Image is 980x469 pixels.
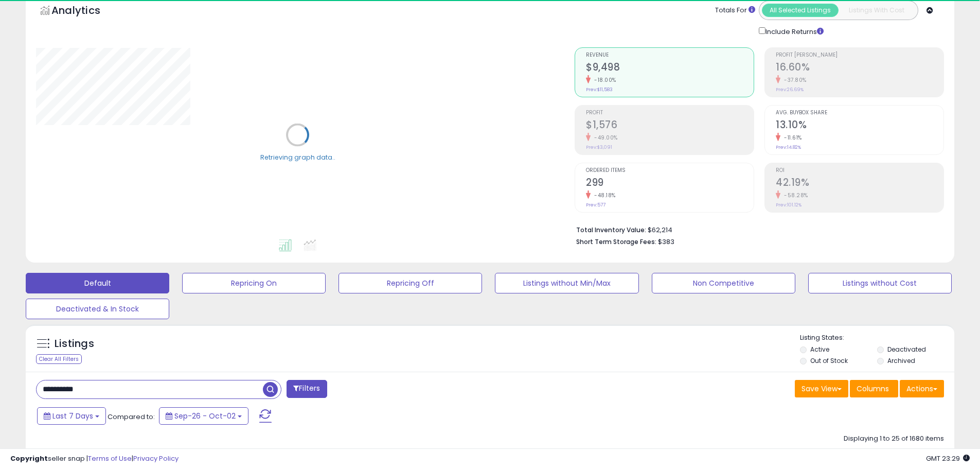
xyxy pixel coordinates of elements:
[900,380,944,397] button: Actions
[586,61,754,75] h2: $9,498
[808,273,952,293] button: Listings without Cost
[838,4,915,17] button: Listings With Cost
[776,202,801,208] small: Prev: 101.12%
[586,119,754,133] h2: $1,576
[800,333,954,343] p: Listing States:
[287,380,327,398] button: Filters
[51,3,120,20] h5: Analytics
[795,380,848,397] button: Save View
[88,454,132,463] a: Terms of Use
[776,110,943,116] span: Avg. Buybox Share
[182,273,326,293] button: Repricing On
[586,168,754,173] span: Ordered Items
[810,356,848,365] label: Out of Stock
[37,407,106,425] button: Last 7 Days
[762,4,839,17] button: All Selected Listings
[751,25,836,37] div: Include Returns
[55,337,94,351] h5: Listings
[159,407,248,425] button: Sep-26 - Oct-02
[780,76,807,84] small: -37.80%
[586,144,612,150] small: Prev: $3,091
[887,356,915,365] label: Archived
[586,177,754,190] h2: 299
[850,380,898,397] button: Columns
[857,384,889,394] span: Columns
[776,53,943,58] span: Profit [PERSON_NAME]
[658,237,674,247] span: $383
[780,134,802,142] small: -11.61%
[926,454,970,463] span: 2025-10-10 23:29 GMT
[776,177,943,190] h2: 42.19%
[52,411,93,421] span: Last 7 Days
[174,411,236,421] span: Sep-26 - Oct-02
[338,273,482,293] button: Repricing Off
[776,61,943,75] h2: 16.60%
[260,152,335,162] div: Retrieving graph data..
[10,454,48,463] strong: Copyright
[591,76,616,84] small: -18.00%
[10,454,179,464] div: seller snap | |
[776,86,804,93] small: Prev: 26.69%
[887,345,926,354] label: Deactivated
[36,354,82,364] div: Clear All Filters
[133,454,179,463] a: Privacy Policy
[495,273,638,293] button: Listings without Min/Max
[810,345,829,354] label: Active
[586,110,754,116] span: Profit
[576,223,936,235] li: $62,214
[586,86,613,93] small: Prev: $11,583
[586,202,605,208] small: Prev: 577
[591,134,618,142] small: -49.00%
[776,168,943,173] span: ROI
[844,434,944,444] div: Displaying 1 to 25 of 1680 items
[652,273,795,293] button: Non Competitive
[576,225,646,234] b: Total Inventory Value:
[108,412,155,422] span: Compared to:
[26,299,169,319] button: Deactivated & In Stock
[591,192,616,199] small: -48.18%
[586,53,754,58] span: Revenue
[780,192,808,199] small: -58.28%
[576,237,656,246] b: Short Term Storage Fees:
[26,273,169,293] button: Default
[776,144,801,150] small: Prev: 14.82%
[715,6,755,15] div: Totals For
[776,119,943,133] h2: 13.10%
